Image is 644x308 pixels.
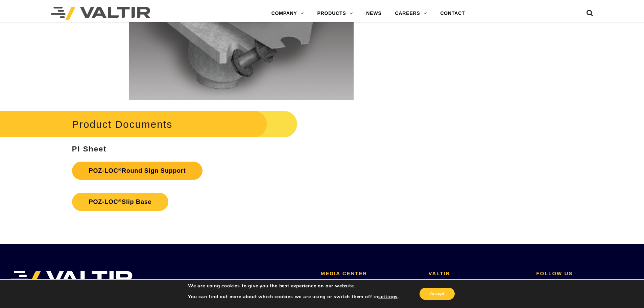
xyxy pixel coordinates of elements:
a: CAREERS [388,7,434,20]
a: POZ-LOC®Slip Base [72,193,169,211]
a: PRODUCTS [311,7,360,20]
img: Valtir [51,7,150,20]
a: POZ-LOC®Round Sign Support [72,162,203,180]
a: NEWS [359,7,388,20]
img: VALTIR [10,271,133,288]
a: CONTACT [433,7,472,20]
p: We are using cookies to give you the best experience on our website. [188,283,399,289]
a: COMPANY [265,7,311,20]
p: You can find out more about which cookies we are using or switch them off in . [188,294,399,300]
button: settings [378,294,398,300]
sup: ® [118,198,122,203]
h2: FOLLOW US [536,271,634,277]
button: Accept [420,288,455,300]
strong: PI Sheet [72,145,107,153]
sup: ® [118,167,122,172]
h2: MEDIA CENTER [321,271,419,277]
h2: VALTIR [429,271,526,277]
